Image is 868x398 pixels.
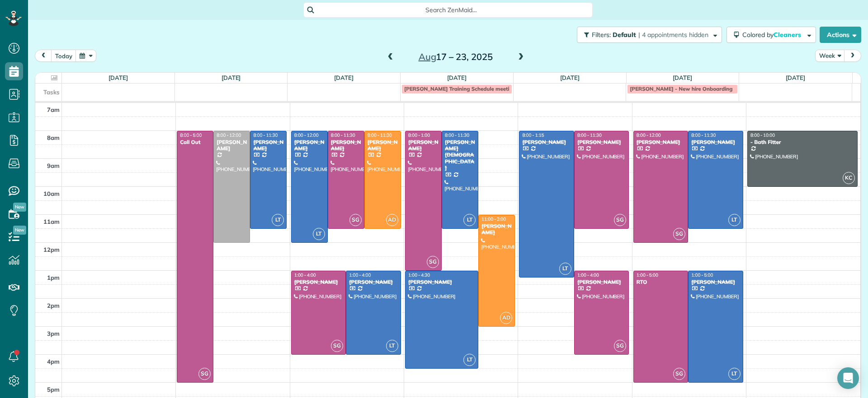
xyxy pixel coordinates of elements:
[222,74,241,81] a: [DATE]
[577,279,627,285] div: [PERSON_NAME]
[636,279,686,285] div: RTO
[13,226,26,235] span: New
[728,214,741,226] span: LT
[180,132,202,138] span: 8:00 - 5:00
[559,263,571,275] span: LT
[179,139,211,145] div: Call Out
[272,214,284,226] span: LT
[408,139,439,152] div: [PERSON_NAME]
[408,272,430,278] span: 1:00 - 4:30
[691,132,716,138] span: 8:00 - 11:30
[404,85,518,92] span: [PERSON_NAME] Training Schedule meeting?
[592,31,611,39] span: Filters:
[313,228,325,240] span: LT
[331,132,355,138] span: 8:00 - 11:30
[636,139,686,145] div: [PERSON_NAME]
[427,256,439,268] span: SG
[294,132,319,138] span: 8:00 - 12:00
[47,274,60,281] span: 1pm
[43,218,60,225] span: 11am
[334,74,354,81] a: [DATE]
[108,74,128,81] a: [DATE]
[47,162,60,169] span: 9am
[445,132,469,138] span: 8:00 - 11:30
[51,50,76,62] button: today
[786,74,805,81] a: [DATE]
[774,31,802,39] span: Cleaners
[13,203,26,212] span: New
[637,272,658,278] span: 1:00 - 5:00
[408,132,430,138] span: 8:00 - 1:00
[217,132,241,138] span: 8:00 - 12:00
[691,272,713,278] span: 1:00 - 5:00
[691,139,741,145] div: [PERSON_NAME]
[750,139,855,145] div: - Bath Fitter
[349,214,362,226] span: SG
[522,139,571,145] div: [PERSON_NAME]
[843,172,855,184] span: KC
[577,139,627,145] div: [PERSON_NAME]
[613,31,637,39] span: Default
[386,340,398,352] span: LT
[844,50,861,62] button: next
[447,74,467,81] a: [DATE]
[330,139,362,152] div: [PERSON_NAME]
[253,139,284,152] div: [PERSON_NAME]
[367,139,398,152] div: [PERSON_NAME]
[349,279,398,285] div: [PERSON_NAME]
[198,368,211,380] span: SG
[837,367,859,389] div: Open Intercom Messenger
[386,214,398,226] span: AD
[522,132,544,138] span: 8:00 - 1:15
[47,134,60,141] span: 8am
[253,132,278,138] span: 8:00 - 11:30
[47,106,60,113] span: 7am
[463,354,476,366] span: LT
[815,50,845,62] button: Week
[294,272,316,278] span: 1:00 - 4:00
[577,27,722,43] button: Filters: Default | 4 appointments hidden
[43,190,60,197] span: 10am
[820,27,861,43] button: Actions
[742,31,804,39] span: Colored by
[728,368,741,380] span: LT
[35,50,52,62] button: prev
[673,74,692,81] a: [DATE]
[47,386,60,393] span: 5pm
[673,368,685,380] span: SG
[444,139,476,171] div: [PERSON_NAME][DEMOGRAPHIC_DATA]
[560,74,580,81] a: [DATE]
[577,132,602,138] span: 8:00 - 11:30
[294,279,344,285] div: [PERSON_NAME]
[577,272,599,278] span: 1:00 - 4:00
[349,272,371,278] span: 1:00 - 4:00
[750,132,775,138] span: 8:00 - 10:00
[294,139,325,152] div: [PERSON_NAME]
[500,312,512,324] span: AD
[572,27,722,43] a: Filters: Default | 4 appointments hidden
[43,246,60,253] span: 12pm
[47,302,60,309] span: 2pm
[638,31,708,39] span: | 4 appointments hidden
[614,340,626,352] span: SG
[463,214,476,226] span: LT
[614,214,626,226] span: SG
[399,52,512,62] h2: 17 – 23, 2025
[691,279,741,285] div: [PERSON_NAME]
[673,228,685,240] span: SG
[47,330,60,337] span: 3pm
[216,139,247,152] div: [PERSON_NAME]
[481,223,512,236] div: [PERSON_NAME]
[47,358,60,365] span: 4pm
[419,51,436,62] span: Aug
[630,85,732,92] span: [PERSON_NAME] - New hire Onboarding
[368,132,392,138] span: 8:00 - 11:30
[408,279,476,285] div: [PERSON_NAME]
[481,216,506,222] span: 11:00 - 3:00
[637,132,661,138] span: 8:00 - 12:00
[331,340,343,352] span: SG
[726,27,816,43] button: Colored byCleaners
